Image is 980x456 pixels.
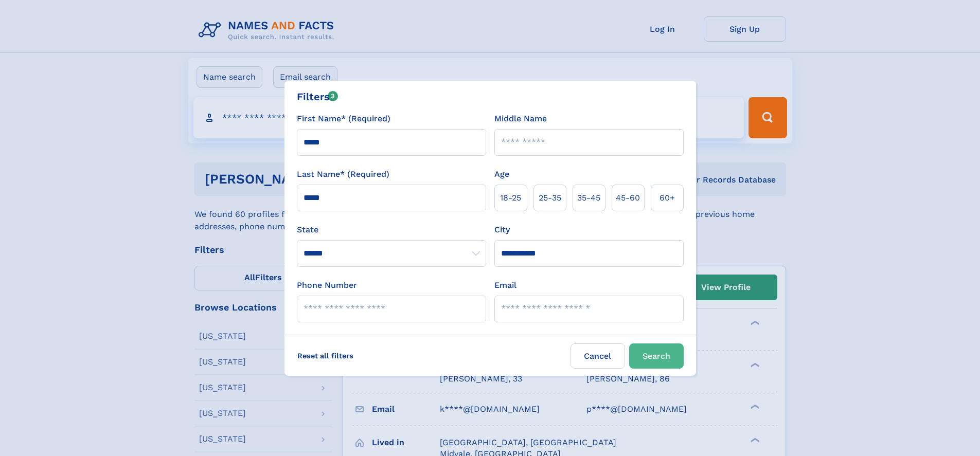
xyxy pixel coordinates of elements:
label: Last Name* (Required) [297,168,389,180]
span: 25‑35 [539,192,561,204]
label: Cancel [571,343,625,369]
span: 45‑60 [616,192,640,204]
label: Phone Number [297,279,357,291]
label: Middle Name [494,113,547,125]
label: City [494,224,510,236]
span: 18‑25 [500,192,521,204]
span: 35‑45 [577,192,600,204]
div: Filters [297,89,338,104]
label: Age [494,168,509,180]
span: 60+ [660,192,675,204]
label: State [297,224,486,236]
label: First Name* (Required) [297,113,390,125]
button: Search [629,343,684,369]
label: Reset all filters [291,343,360,368]
label: Email [494,279,516,291]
